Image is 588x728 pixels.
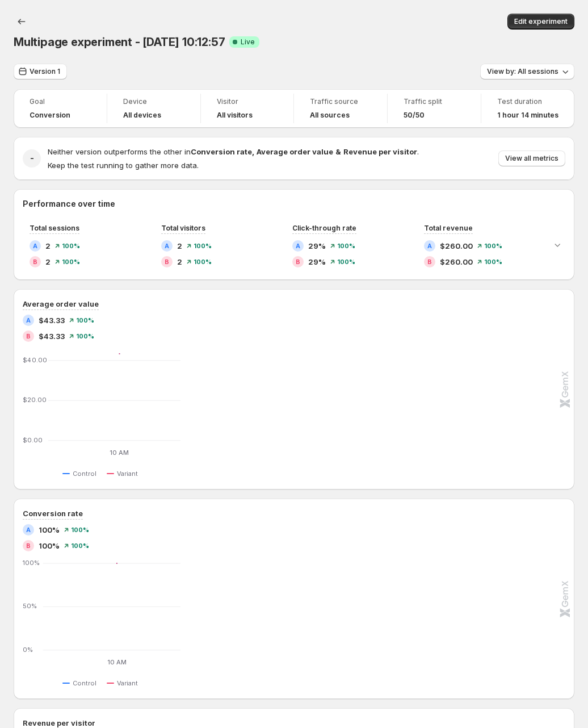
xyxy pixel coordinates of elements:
span: Multipage experiment - [DATE] 10:12:57 [14,35,225,49]
text: 10 AM [110,449,129,457]
h4: All sources [310,111,350,120]
span: 100% [76,333,94,340]
h2: A [26,317,31,324]
h2: A [26,526,31,533]
span: $260.00 [440,240,473,252]
span: 100% [194,242,212,249]
text: 100% [23,559,40,567]
span: 100% [484,242,502,249]
span: Control [73,469,96,478]
text: 10 AM [107,658,127,666]
span: Visitor [217,97,278,106]
text: 50% [23,603,37,610]
strong: & [335,147,341,156]
h4: All visitors [217,111,253,120]
button: Variant [107,467,142,480]
span: 100% [71,542,89,549]
span: Goal [30,97,91,106]
span: 100% [484,258,502,265]
span: $43.33 [39,315,65,326]
span: 100% [337,242,355,249]
span: Variant [117,679,138,688]
a: GoalConversion [30,96,91,121]
button: Expand chart [549,237,565,253]
button: Variant [107,676,142,690]
h2: Performance over time [23,198,565,210]
text: 0% [23,646,33,654]
button: Edit experiment [507,14,574,30]
h2: A [427,242,432,249]
text: $40.00 [23,356,47,364]
h2: B [33,258,37,265]
span: 2 [45,240,51,252]
span: Neither version outperforms the other in . [48,147,419,156]
span: 100% [39,524,60,535]
a: Traffic split50/50 [404,96,465,121]
span: View by: All sessions [487,67,558,76]
span: Live [241,37,255,47]
button: View all metrics [498,150,565,166]
h3: Average order value [23,298,99,309]
span: 100% [76,317,94,324]
span: Variant [117,469,138,478]
strong: , [252,147,254,156]
span: $43.33 [39,330,65,342]
span: Keep the test running to gather more data. [48,161,199,170]
span: Test duration [497,97,558,106]
h2: B [26,333,31,340]
span: 100% [194,258,212,265]
button: View by: All sessions [480,64,574,80]
a: DeviceAll devices [123,96,184,121]
h2: B [427,258,432,265]
a: VisitorAll visitors [217,96,278,121]
text: $20.00 [23,396,47,404]
span: Conversion [30,111,70,120]
button: Control [62,467,101,480]
span: Click-through rate [292,224,356,232]
span: 2 [45,256,51,267]
span: $260.00 [440,256,473,267]
span: 2 [177,240,182,252]
h3: Conversion rate [23,508,83,519]
strong: Revenue per visitor [343,147,417,156]
span: Total visitors [161,224,205,232]
h2: A [296,242,300,249]
span: Version 1 [30,67,60,76]
h4: All devices [123,111,161,120]
span: 50/50 [404,111,425,120]
span: 100% [39,540,60,551]
a: Traffic sourceAll sources [310,96,371,121]
span: 100% [71,526,89,533]
span: 29% [308,240,326,252]
a: Test duration1 hour 14 minutes [497,96,558,121]
h2: A [165,242,169,249]
span: Total sessions [30,224,79,232]
strong: Conversion rate [191,147,252,156]
button: Version 1 [14,64,67,80]
span: 1 hour 14 minutes [497,111,558,120]
strong: Average order value [257,147,333,156]
span: View all metrics [505,154,558,163]
button: Control [62,676,101,690]
span: Total revenue [424,224,473,232]
h2: B [165,258,169,265]
h2: - [30,153,34,164]
span: 100% [62,242,80,249]
text: $0.00 [23,436,43,444]
span: 100% [337,258,355,265]
span: Device [123,97,184,106]
span: 100% [62,258,80,265]
h2: B [296,258,300,265]
h2: A [33,242,37,249]
h2: B [26,542,31,549]
span: Traffic split [404,97,465,106]
button: Back [14,14,30,30]
span: Control [73,679,96,688]
span: Edit experiment [514,17,568,26]
span: 29% [308,256,326,267]
span: Traffic source [310,97,371,106]
span: 2 [177,256,182,267]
